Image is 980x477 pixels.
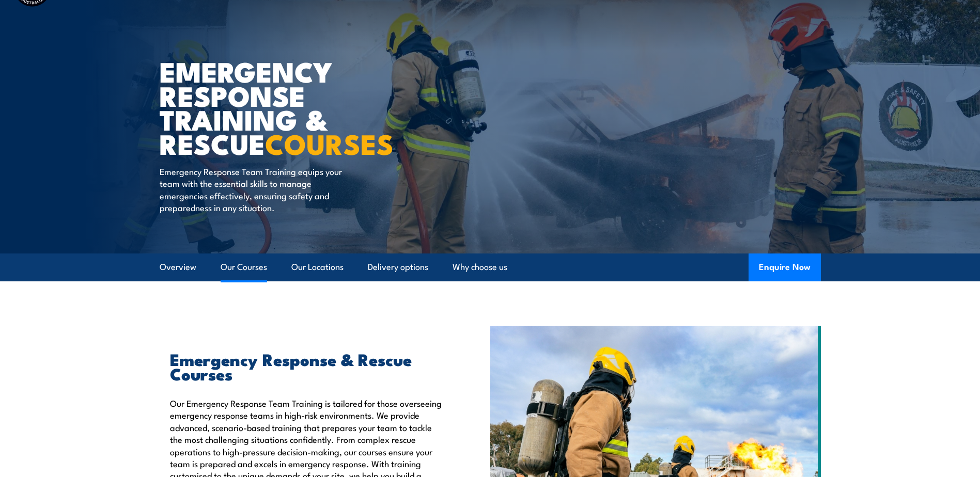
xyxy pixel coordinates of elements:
a: Overview [160,253,196,281]
button: Enquire Now [749,253,821,281]
a: Delivery options [368,253,428,281]
a: Our Courses [221,253,267,281]
p: Emergency Response Team Training equips your team with the essential skills to manage emergencies... [160,165,348,214]
h1: Emergency Response Training & Rescue [160,59,415,155]
h2: Emergency Response & Rescue Courses [170,352,443,380]
a: Our Locations [291,253,344,281]
a: Why choose us [453,253,507,281]
strong: COURSES [265,121,394,164]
